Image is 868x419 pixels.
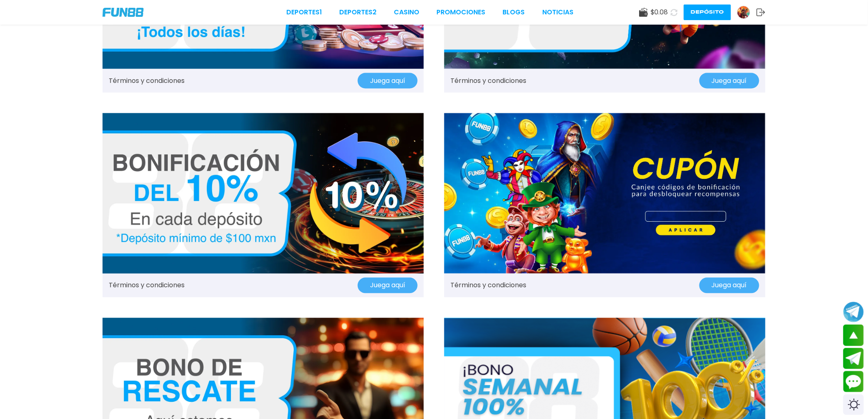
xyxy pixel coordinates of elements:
[339,7,377,17] a: Deportes2
[843,325,864,346] button: scroll up
[286,7,322,17] a: Deportes1
[450,76,526,86] a: Términos y condiciones
[444,113,765,274] img: Promo Banner
[109,76,185,86] a: Términos y condiciones
[542,7,573,17] a: NOTICIAS
[437,7,486,17] a: Promociones
[651,7,668,17] span: $ 0.08
[103,8,144,17] img: Company Logo
[843,301,864,323] button: Join telegram channel
[699,278,759,293] button: Juega aquí
[358,278,418,293] button: Juega aquí
[699,73,759,89] button: Juega aquí
[103,113,424,274] img: Promo Banner
[738,6,750,18] img: Avatar
[843,348,864,369] button: Join telegram
[843,394,864,415] div: Switch theme
[394,7,419,17] a: CASINO
[843,371,864,392] button: Contact customer service
[358,73,418,89] button: Juega aquí
[684,5,731,20] button: Depósito
[109,281,185,291] a: Términos y condiciones
[450,281,526,291] a: Términos y condiciones
[737,6,756,19] a: Avatar
[503,7,525,17] a: BLOGS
